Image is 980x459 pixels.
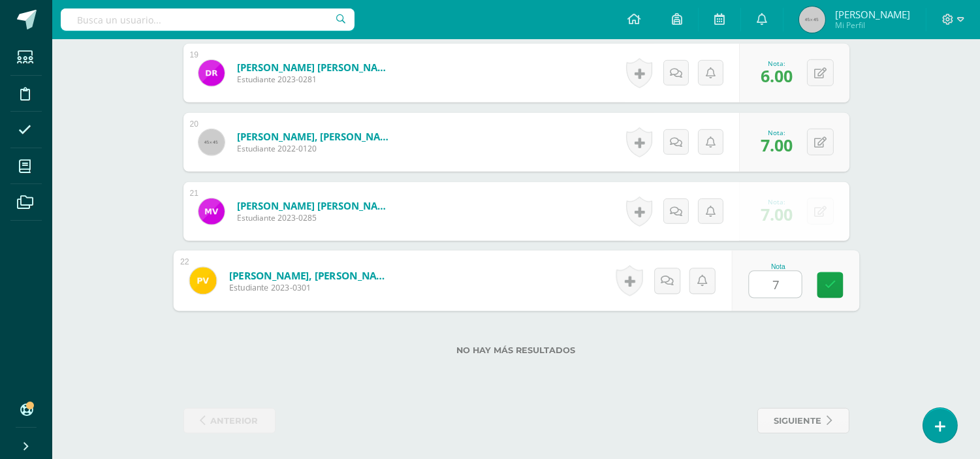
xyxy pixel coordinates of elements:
label: No hay más resultados [183,345,849,355]
span: Estudiante 2023-0285 [237,212,394,223]
span: 6.00 [761,65,793,87]
span: 7.00 [761,203,793,225]
span: Estudiante 2022-0120 [237,143,394,154]
span: 7.00 [761,134,793,156]
div: Nota: [761,197,793,206]
a: siguiente [757,408,849,434]
span: Estudiante 2023-0301 [229,282,390,294]
a: [PERSON_NAME] [PERSON_NAME] [237,199,394,212]
a: [PERSON_NAME] [PERSON_NAME] [237,61,394,74]
span: siguiente [774,409,822,433]
input: Busca un usuario... [61,8,355,31]
a: [PERSON_NAME], [PERSON_NAME] [237,130,394,143]
span: [PERSON_NAME] [835,8,910,21]
img: b77557fe1e382526dc360015be319127.png [198,60,225,86]
div: Nota: [761,128,793,137]
span: Estudiante 2023-0281 [237,74,394,85]
img: 45x45 [799,7,825,33]
img: c9640550dddcba344ce32ca65dfa0e37.png [189,267,216,294]
div: Nota: [761,59,793,68]
div: Nota [748,263,808,270]
img: 45x45 [198,129,225,155]
img: b1a6433b2ca6eb1c4bb7f7f262a8d0e8.png [198,198,225,225]
span: anterior [211,409,259,433]
a: [PERSON_NAME], [PERSON_NAME] [229,268,390,282]
span: Mi Perfil [835,20,910,31]
input: 0-7.0 [749,272,801,298]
